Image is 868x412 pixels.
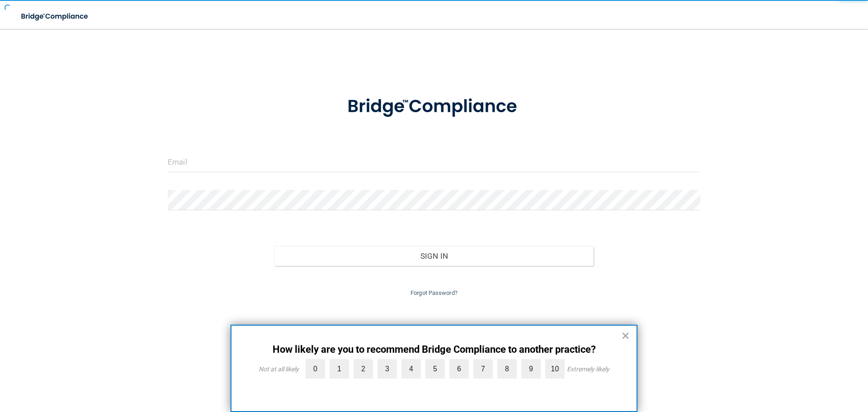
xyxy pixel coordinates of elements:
[712,348,857,384] iframe: Drift Widget Chat Controller
[168,152,700,172] input: Email
[250,344,618,355] p: How likely are you to recommend Bridge Compliance to another practice?
[621,328,630,343] button: Close
[425,359,445,379] label: 5
[259,365,299,373] div: Not at all likely
[329,83,539,130] img: bridge_compliance_login_screen.278c3ca4.svg
[14,7,97,26] img: bridge_compliance_login_screen.278c3ca4.svg
[330,359,349,379] label: 1
[354,359,373,379] label: 2
[401,359,421,379] label: 4
[306,359,325,379] label: 0
[377,359,397,379] label: 3
[521,359,541,379] label: 9
[567,365,609,373] div: Extremely likely
[473,359,493,379] label: 7
[497,359,517,379] label: 8
[449,359,469,379] label: 6
[274,246,594,266] button: Sign In
[545,359,565,379] label: 10
[410,289,458,296] a: Forgot Password?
